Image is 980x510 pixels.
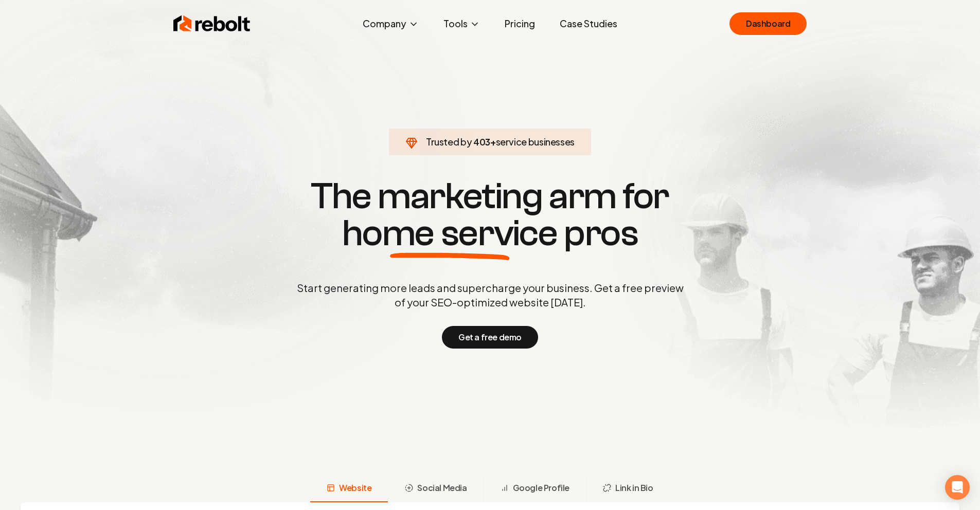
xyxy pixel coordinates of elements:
span: Link in Bio [615,482,653,494]
span: + [490,136,496,148]
button: Link in Bio [586,476,670,502]
button: Company [354,13,427,34]
a: Case Studies [551,13,626,34]
button: Tools [435,13,488,34]
div: Open Intercom Messenger [945,475,970,500]
span: Trusted by [426,136,472,148]
button: Website [310,476,388,502]
span: Google Profile [513,482,569,494]
span: home service [342,215,558,252]
button: Social Media [388,476,483,502]
span: Website [339,482,371,494]
button: Get a free demo [442,326,538,349]
a: Dashboard [729,12,807,35]
p: Start generating more leads and supercharge your business. Get a free preview of your SEO-optimiz... [295,281,686,309]
span: 403 [473,135,490,149]
button: Google Profile [484,476,586,502]
span: service businesses [496,136,575,148]
img: Rebolt Logo [173,13,251,34]
span: Social Media [417,482,467,494]
h1: The marketing arm for pros [243,178,737,252]
a: Pricing [496,13,543,34]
